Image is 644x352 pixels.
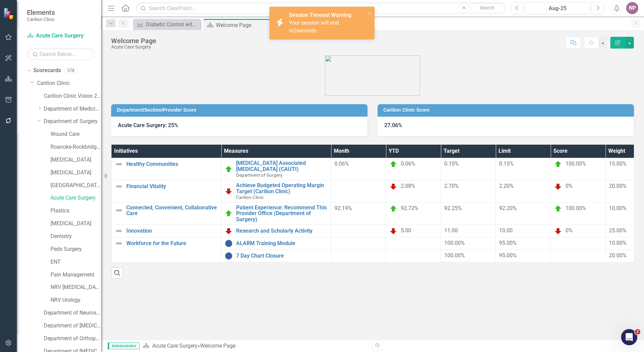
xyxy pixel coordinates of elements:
button: Aug-25 [525,2,590,14]
img: Not Defined [115,239,123,247]
img: Below Plan [554,182,562,190]
div: Aug-25 [528,4,587,12]
a: Connected, Convenient, Collaborative Care [126,205,218,216]
input: Search ClearPoint... [136,2,506,14]
span: 15.00% [609,160,626,167]
a: Acute Care Surgery [27,32,94,40]
img: On Target [225,165,233,173]
td: Double-Click to Edit Right Click for Context Menu [221,250,331,262]
span: 0.06% [401,160,415,167]
span: 92.20% [499,205,517,211]
span: 95.00% [499,252,517,259]
a: [GEOGRAPHIC_DATA] [51,182,101,189]
a: Healthy Communities [126,161,218,167]
img: carilion%20clinic%20logo%202.0.png [325,55,420,96]
h3: Department/Section/Provider Score [117,108,364,113]
img: On Target [554,205,562,213]
strong: 27.06% [384,122,402,128]
img: Below Plan [225,227,233,235]
a: Achieve Budgeted Operating Margin Target (Carilion Clinic) [236,182,327,194]
a: Plastics [51,207,101,215]
span: 2.08% [401,183,415,189]
span: 2.20% [499,183,514,189]
a: Department of [MEDICAL_DATA] Test [44,322,101,330]
div: Welcome Page [111,37,156,45]
a: NRV [MEDICAL_DATA] [51,284,101,291]
div: Welcome Page [216,21,269,29]
a: [MEDICAL_DATA] Associated [MEDICAL_DATA] (CAUTI) [236,160,327,172]
td: Double-Click to Edit Right Click for Context Menu [221,158,331,180]
input: Search Below... [27,48,94,60]
a: Department of Orthopaedics [44,335,101,343]
button: close [367,9,372,17]
span: 2.70% [444,183,459,189]
span: 92.19% [334,205,352,211]
a: Acute Care Surgery [152,343,197,349]
span: Department of Surgery [236,172,282,178]
h3: Carilion Clinic Score [383,108,631,113]
a: ALARM Training Module [236,240,327,246]
span: 25.00% [609,227,626,234]
span: 100.00% [566,160,586,167]
strong: Session Timeout Warning [289,12,351,18]
a: NRV Urology [51,296,101,304]
button: Search [471,3,504,13]
span: Administrator [108,343,139,349]
a: [MEDICAL_DATA] [51,169,101,177]
button: NP [626,2,638,14]
td: Double-Click to Edit Right Click for Context Menu [111,237,221,262]
span: Elements [27,8,55,17]
span: 10.00% [609,240,626,246]
img: No Information [225,252,233,260]
a: Roanoke-Rockbridge Urology [51,143,101,151]
a: Carilion Clinic [37,80,101,87]
div: Diabetic Control with A1C <9% [146,20,199,29]
span: 92.25% [444,205,462,211]
span: 5.00 [401,227,411,234]
span: Your session will end in seconds. [289,20,339,34]
img: Not Defined [115,206,123,214]
a: Pain Management [51,271,101,279]
a: [MEDICAL_DATA] [51,156,101,164]
a: Scorecards [33,67,61,75]
span: 2 [293,27,296,34]
td: Double-Click to Edit Right Click for Context Menu [221,202,331,225]
span: 0% [566,183,573,189]
img: Not Defined [115,227,123,235]
a: Carilion Clinic Vision 2025 Scorecard [44,92,101,100]
img: Below Plan [554,227,562,235]
a: Innovation [126,228,218,234]
span: 0.15% [499,160,514,167]
span: 2 [635,329,640,334]
a: ENT [51,258,101,266]
span: Carilion Clinic [236,195,264,200]
a: Patient Experience: Recommend This Provider Office (Department of Surgery) [236,205,327,223]
span: 0% [566,227,573,234]
span: 0.10% [444,160,459,167]
a: Department of Neurosurgery [44,309,101,317]
a: Workforce for the Future [126,240,218,246]
td: Double-Click to Edit Right Click for Context Menu [221,180,331,203]
span: Search [480,5,494,10]
iframe: Intercom live chat [621,329,637,345]
a: Acute Care Surgery [51,194,101,202]
img: Not Defined [115,182,123,190]
img: On Target [389,205,397,213]
a: 7 Day Chart Closure [236,253,327,259]
td: Double-Click to Edit Right Click for Context Menu [221,237,331,250]
a: Peds Surgery [51,245,101,253]
img: Not Defined [115,160,123,168]
span: 100.00% [444,240,465,246]
div: 378 [64,68,77,74]
img: Below Plan [225,187,233,195]
a: Dentistry [51,233,101,240]
img: No Information [225,239,233,247]
td: Double-Click to Edit Right Click for Context Menu [111,180,221,203]
img: On Target [554,160,562,168]
small: Carilion Clinic [27,17,55,22]
img: ClearPoint Strategy [3,8,15,20]
span: 100.00% [444,252,465,259]
a: Wound Care [51,130,101,138]
a: Department of Medicine [44,105,101,113]
span: 10.00 [499,227,513,234]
